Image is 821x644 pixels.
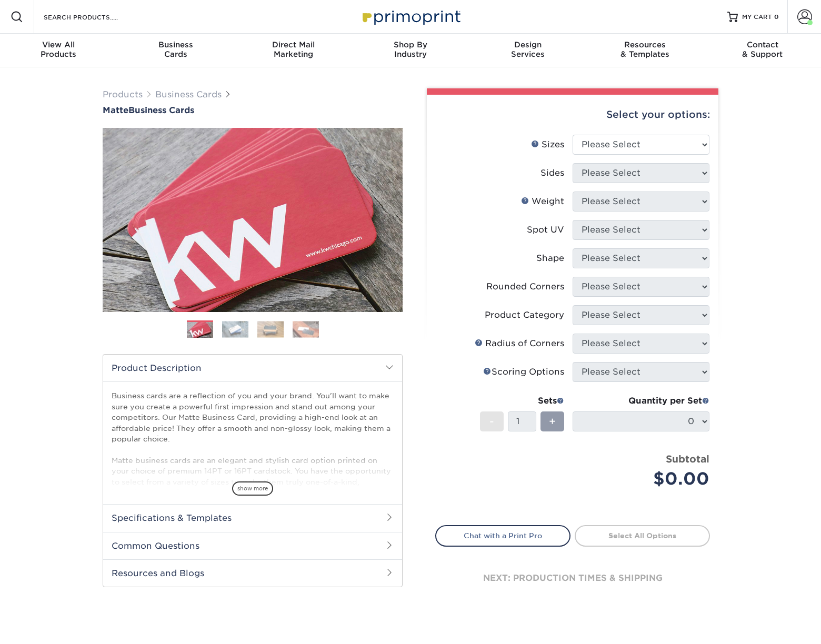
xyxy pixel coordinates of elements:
[704,40,821,49] span: Contact
[774,13,779,21] span: 0
[666,453,709,465] strong: Subtotal
[352,40,469,59] div: Industry
[117,34,235,67] a: BusinessCards
[549,414,556,429] span: +
[475,337,564,350] div: Radius of Corners
[103,105,403,115] h1: Business Cards
[352,40,469,49] span: Shop By
[235,40,352,59] div: Marketing
[232,481,273,496] span: show more
[580,466,709,491] div: $0.00
[704,34,821,67] a: Contact& Support
[435,547,710,610] div: next: production times & shipping
[469,34,586,67] a: DesignServices
[117,40,235,49] span: Business
[112,390,394,540] p: Business cards are a reflection of you and your brand. You'll want to make sure you create a powe...
[235,40,352,49] span: Direct Mail
[155,89,222,99] a: Business Cards
[531,138,564,151] div: Sizes
[103,504,402,531] h2: Specifications & Templates
[103,355,402,381] h2: Product Description
[293,321,319,337] img: Business Cards 04
[486,280,564,293] div: Rounded Corners
[469,40,586,49] span: Design
[103,105,403,115] a: MatteBusiness Cards
[435,525,570,546] a: Chat with a Print Pro
[43,11,145,23] input: SEARCH PRODUCTS.....
[485,309,564,321] div: Product Category
[742,13,772,22] span: MY CART
[489,414,494,429] span: -
[573,395,709,407] div: Quantity per Set
[352,34,469,67] a: Shop ByIndustry
[586,34,704,67] a: Resources& Templates
[586,40,704,59] div: & Templates
[235,34,352,67] a: Direct MailMarketing
[103,532,402,559] h2: Common Questions
[435,95,710,135] div: Select your options:
[187,317,213,343] img: Business Cards 01
[704,40,821,59] div: & Support
[103,105,128,115] span: Matte
[540,167,564,179] div: Sides
[480,395,564,407] div: Sets
[117,40,235,59] div: Cards
[103,559,402,587] h2: Resources and Blogs
[257,321,284,337] img: Business Cards 03
[586,40,704,49] span: Resources
[358,5,463,28] img: Primoprint
[575,525,710,546] a: Select All Options
[222,321,248,337] img: Business Cards 02
[469,40,586,59] div: Services
[103,89,143,99] a: Products
[536,252,564,265] div: Shape
[527,224,564,236] div: Spot UV
[103,70,403,370] img: Matte 01
[483,366,564,378] div: Scoring Options
[521,195,564,208] div: Weight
